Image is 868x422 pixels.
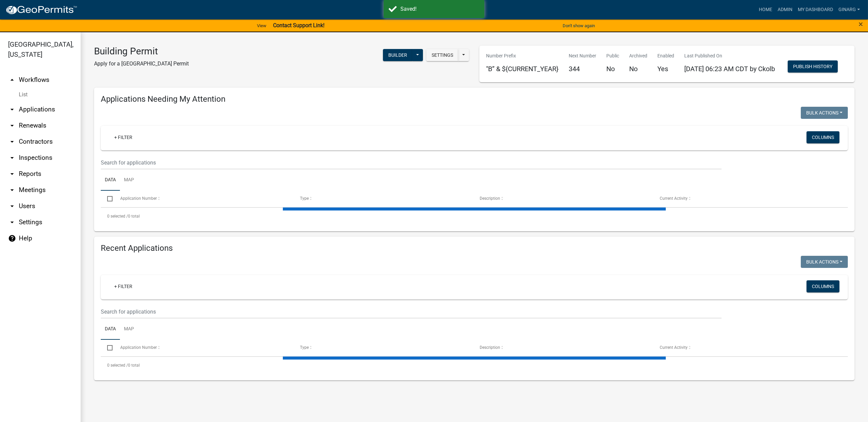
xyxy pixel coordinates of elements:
[114,191,293,207] datatable-header-cell: Application Number
[859,19,863,29] span: ×
[294,191,473,207] datatable-header-cell: Type
[8,186,16,194] i: arrow_drop_down
[653,191,833,207] datatable-header-cell: Current Activity
[801,256,848,268] button: Bulk Actions
[859,20,863,28] button: Close
[254,20,269,31] a: View
[101,170,120,191] a: Data
[101,243,848,253] h4: Recent Applications
[400,5,479,13] div: Saved!
[569,52,596,59] p: Next Number
[107,214,128,219] span: 0 selected /
[120,170,138,191] a: Map
[684,52,775,59] p: Last Published On
[8,234,16,242] i: help
[94,46,189,57] h3: Building Permit
[101,305,722,319] input: Search for applications
[480,345,500,350] span: Description
[8,105,16,113] i: arrow_drop_down
[473,191,653,207] datatable-header-cell: Description
[120,345,157,350] span: Application Number
[120,196,157,201] span: Application Number
[8,218,16,226] i: arrow_drop_down
[94,60,189,68] p: Apply for a [GEOGRAPHIC_DATA] Permit
[569,65,596,73] h5: 344
[383,49,413,61] button: Builder
[8,202,16,210] i: arrow_drop_down
[775,3,795,16] a: Admin
[8,138,16,146] i: arrow_drop_down
[684,65,775,73] span: [DATE] 06:23 AM CDT by Ckolb
[114,340,293,356] datatable-header-cell: Application Number
[606,52,619,59] p: Public
[107,363,128,368] span: 0 selected /
[560,20,598,31] button: Don't show again
[101,191,114,207] datatable-header-cell: Select
[606,65,619,73] h5: No
[273,22,324,29] strong: Contact Support Link!
[836,3,863,16] a: ginarg
[480,196,500,201] span: Description
[426,49,459,61] button: Settings
[101,340,114,356] datatable-header-cell: Select
[807,280,839,292] button: Columns
[8,170,16,178] i: arrow_drop_down
[653,340,833,356] datatable-header-cell: Current Activity
[486,52,559,59] p: Number Prefix
[629,52,647,59] p: Archived
[8,122,16,130] i: arrow_drop_down
[300,345,309,350] span: Type
[795,3,836,16] a: My Dashboard
[486,65,559,73] h5: "B” & ${CURRENT_YEAR}
[101,357,848,374] div: 0 total
[657,65,674,73] h5: Yes
[807,131,839,143] button: Columns
[788,60,838,73] button: Publish History
[109,280,138,292] a: + Filter
[109,131,138,143] a: + Filter
[101,208,848,225] div: 0 total
[101,319,120,340] a: Data
[756,3,775,16] a: Home
[473,340,653,356] datatable-header-cell: Description
[657,52,674,59] p: Enabled
[629,65,647,73] h5: No
[660,196,688,201] span: Current Activity
[660,345,688,350] span: Current Activity
[101,94,848,104] h4: Applications Needing My Attention
[8,76,16,84] i: arrow_drop_up
[120,319,138,340] a: Map
[801,107,848,119] button: Bulk Actions
[300,196,309,201] span: Type
[788,64,838,69] wm-modal-confirm: Workflow Publish History
[8,154,16,162] i: arrow_drop_down
[101,156,722,170] input: Search for applications
[294,340,473,356] datatable-header-cell: Type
